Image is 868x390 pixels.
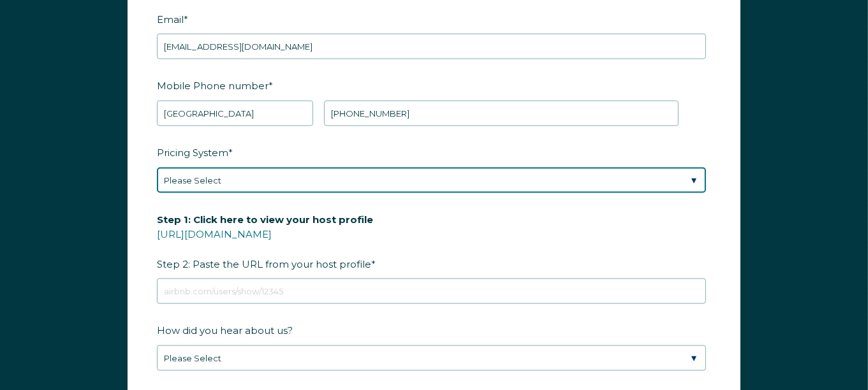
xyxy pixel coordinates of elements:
span: Step 2: Paste the URL from your host profile [157,210,373,274]
span: Step 1: Click here to view your host profile [157,210,373,229]
a: [URL][DOMAIN_NAME] [157,228,272,240]
span: Email [157,10,184,29]
span: Mobile Phone number [157,76,268,96]
input: airbnb.com/users/show/12345 [157,278,706,304]
span: How did you hear about us? [157,321,293,340]
span: Pricing System [157,143,228,162]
